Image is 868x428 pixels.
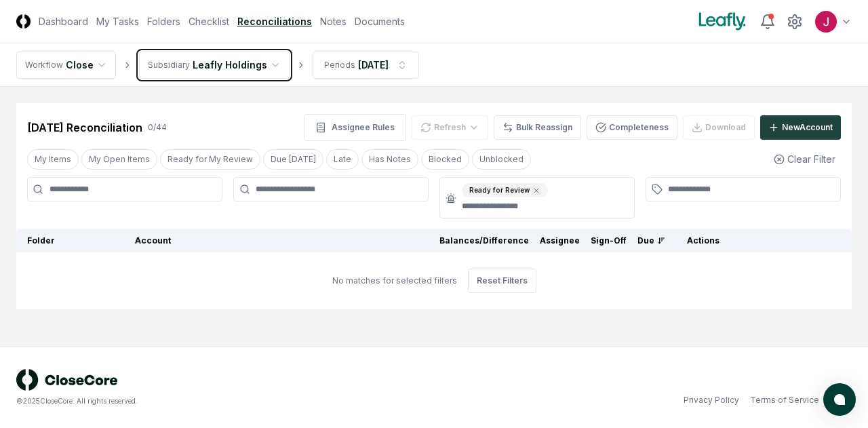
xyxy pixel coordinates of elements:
[16,14,31,28] img: Logo
[304,114,406,141] button: Assignee Rules
[96,14,139,28] a: My Tasks
[696,11,749,33] img: Leafly logo
[25,59,63,71] div: Workflow
[189,14,229,28] a: Checklist
[81,149,157,170] button: My Open Items
[494,115,581,140] button: Bulk Reassign
[676,235,841,247] div: Actions
[148,121,167,134] div: 0 / 44
[277,229,535,252] th: Balances/Difference
[472,149,531,170] button: Unblocked
[587,115,677,140] button: Completeness
[320,14,347,28] a: Notes
[39,14,88,28] a: Dashboard
[815,11,837,33] img: ACg8ocJfBSitaon9c985KWe3swqK2kElzkAv-sHk65QWxGQz4ldowg=s96-c
[135,235,272,247] div: Account
[27,149,79,170] button: My Items
[750,394,819,406] a: Terms of Service
[684,394,739,406] a: Privacy Policy
[326,149,359,170] button: Late
[332,275,457,287] div: No matches for selected filters
[147,14,180,28] a: Folders
[313,52,419,79] button: Periods[DATE]
[421,149,469,170] button: Blocked
[160,149,260,170] button: Ready for My Review
[823,383,856,416] button: atlas-launcher
[16,229,130,252] th: Folder
[355,14,405,28] a: Documents
[585,229,632,252] th: Sign-Off
[760,115,841,140] button: NewAccount
[782,121,833,134] div: New Account
[637,235,665,247] div: Due
[534,229,585,252] th: Assignee
[263,149,323,170] button: Due Today
[324,59,355,71] div: Periods
[361,149,418,170] button: Has Notes
[148,59,190,71] div: Subsidiary
[16,369,118,391] img: logo
[27,119,142,136] div: [DATE] Reconciliation
[358,58,389,72] div: [DATE]
[462,183,548,197] div: Ready for Review
[468,269,536,293] button: Reset Filters
[16,52,419,79] nav: breadcrumb
[237,14,312,28] a: Reconciliations
[768,147,841,172] button: Clear Filter
[16,396,434,406] div: © 2025 CloseCore. All rights reserved.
